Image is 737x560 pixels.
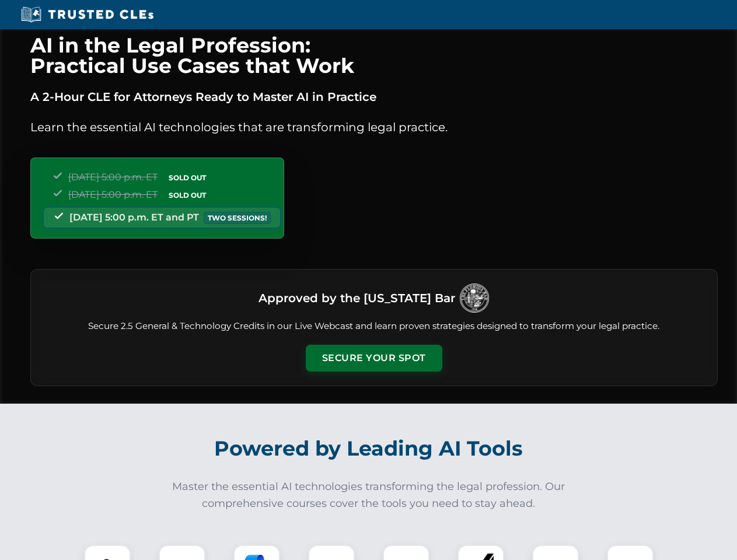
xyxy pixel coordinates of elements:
span: [DATE] 5:00 p.m. ET [68,171,158,183]
img: Trusted CLEs [18,6,157,23]
p: Secure 2.5 General & Technology Credits in our Live Webcast and learn proven strategies designed ... [45,320,703,333]
span: SOLD OUT [165,171,210,184]
span: [DATE] 5:00 p.m. ET [68,189,158,200]
p: Master the essential AI technologies transforming the legal profession. Our comprehensive courses... [165,478,573,512]
span: SOLD OUT [165,189,210,201]
p: A 2-Hour CLE for Attorneys Ready to Master AI in Practice [30,87,718,106]
button: Secure Your Spot [306,345,442,372]
p: Learn the essential AI technologies that are transforming legal practice. [30,118,718,136]
img: Logo [460,283,489,313]
h1: AI in the Legal Profession: Practical Use Cases that Work [30,35,718,76]
h3: Approved by the [US_STATE] Bar [259,288,455,309]
h2: Powered by Leading AI Tools [46,428,692,469]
